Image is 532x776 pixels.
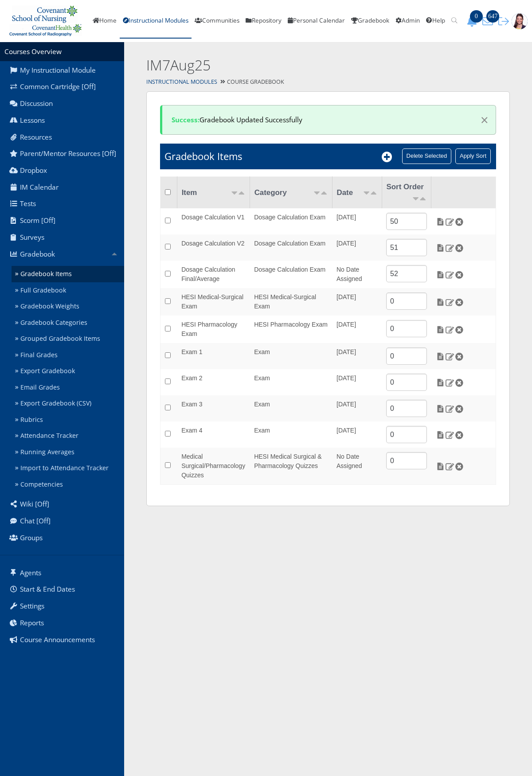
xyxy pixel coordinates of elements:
img: Delete [454,244,464,252]
img: Edit [445,352,454,360]
a: Running Averages [12,444,124,460]
img: Delete [454,271,464,279]
img: Grade [436,298,445,306]
td: HESI Pharmacology Exam [177,316,250,343]
a: Rubrics [12,412,124,428]
img: Grade [436,431,445,439]
img: Grade [436,405,445,413]
img: Delete [454,218,464,226]
a: 0 [464,16,480,25]
td: Exam 2 [177,369,250,395]
a: Personal Calendar [285,4,348,39]
h2: IM7Aug25 [146,55,436,75]
img: Edit [445,298,454,306]
a: Courses Overview [4,47,62,56]
a: Admin [392,4,423,39]
td: [DATE] [332,316,382,343]
button: 0 [464,16,480,27]
td: Exam [250,421,332,448]
td: [DATE] [332,288,382,316]
a: Grouped Gradebook Items [12,331,124,347]
img: Grade [436,326,445,334]
img: Delete [454,431,464,439]
a: Gradebook Items [12,266,124,282]
a: Export Gradebook [12,363,124,379]
a: Final Grades [12,347,124,363]
td: [DATE] [332,395,382,421]
div: Gradebook Updated Successfully [160,105,496,135]
td: HESI Pharmacology Exam [250,316,332,343]
img: asc.png [231,191,238,195]
img: desc.png [321,191,328,195]
img: Edit [445,218,454,226]
td: Exam 1 [177,343,250,369]
span: 647 [486,10,499,23]
button: Dismiss alert [472,113,489,127]
td: Item [177,177,250,208]
img: Edit [445,462,454,470]
input: Delete Selected [402,148,452,164]
img: 1943_125_125.jpg [512,13,528,29]
img: Grade [436,244,445,252]
span: 0 [470,10,483,23]
a: Attendance Tracker [12,428,124,444]
img: Grade [436,352,445,360]
img: desc.png [370,191,377,195]
td: Exam 4 [177,421,250,448]
button: 647 [480,16,496,27]
a: Help [423,4,448,39]
a: Full Gradebook [12,282,124,299]
img: Edit [445,405,454,413]
td: Sort Order [382,177,431,208]
td: [DATE] [332,421,382,448]
td: Dosage Calculation Final/Average [177,261,250,288]
strong: Success: [172,115,199,125]
a: Gradebook Weights [12,298,124,315]
img: Delete [454,326,464,334]
td: HESI Medical-Surgical Exam [250,288,332,316]
img: Edit [445,271,454,279]
img: desc.png [238,191,245,195]
img: Delete [454,462,464,470]
td: Dosage Calculation V2 [177,234,250,261]
a: Competencies [12,476,124,493]
td: Category [250,177,332,208]
h1: Gradebook Items [164,149,242,163]
a: Email Grades [12,379,124,396]
img: Delete [454,405,464,413]
td: Dosage Calculation V1 [177,208,250,234]
input: Apply Sort [455,148,491,164]
img: asc.png [363,191,370,195]
img: Grade [436,378,445,386]
a: Gradebook Categories [12,315,124,331]
img: Edit [445,378,454,386]
a: Import to Attendance Tracker [12,460,124,476]
td: [DATE] [332,343,382,369]
span: × [481,110,489,129]
td: Date [332,177,382,208]
a: Instructional Modules [146,78,217,86]
td: Dosage Calculation Exam [250,208,332,234]
div: Course Gradebook [124,76,532,89]
a: Export Gradebook (CSV) [12,395,124,412]
td: [DATE] [332,369,382,395]
td: [DATE] [332,234,382,261]
td: No Date Assigned [332,448,382,485]
td: Dosage Calculation Exam [250,261,332,288]
a: Repository [243,4,285,39]
img: Delete [454,378,464,386]
a: Instructional Modules [120,4,192,39]
a: Gradebook [348,4,392,39]
img: Grade [436,271,445,279]
img: Grade [436,218,445,226]
img: desc.png [419,197,426,200]
img: Delete [454,352,464,360]
a: Communities [192,4,243,39]
img: asc.png [313,191,321,195]
td: Exam [250,395,332,421]
a: 647 [480,16,496,25]
img: Grade [436,462,445,470]
td: Dosage Calculation Exam [250,234,332,261]
td: HESI Medical-Surgical Exam [177,288,250,316]
img: Delete [454,298,464,306]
